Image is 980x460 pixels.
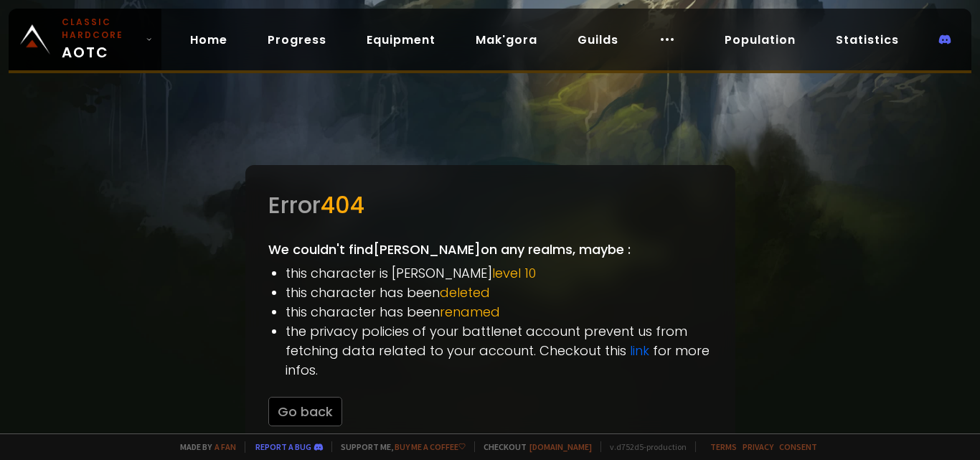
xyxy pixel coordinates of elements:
[268,188,712,222] div: Error
[62,16,140,42] small: Classic Hardcore
[710,441,737,452] a: Terms
[440,283,490,301] span: deleted
[62,16,140,63] span: AOTC
[286,283,712,302] li: this character has been
[331,441,466,452] span: Support me,
[824,25,910,55] a: Statistics
[779,441,817,452] a: Consent
[464,25,549,55] a: Mak'gora
[492,264,536,282] span: level 10
[474,441,592,452] span: Checkout
[286,263,712,283] li: this character is [PERSON_NAME]
[440,303,500,321] span: renamed
[268,397,342,426] button: Go back
[321,189,364,221] span: 404
[566,25,630,55] a: Guilds
[600,441,687,452] span: v. d752d5 - production
[268,403,342,421] a: Go back
[255,441,311,452] a: Report a bug
[9,9,161,70] a: Classic HardcoreAOTC
[529,441,592,452] a: [DOMAIN_NAME]
[215,441,236,452] a: a fan
[713,25,807,55] a: Population
[245,165,735,449] div: We couldn't find [PERSON_NAME] on any realms, maybe :
[256,25,338,55] a: Progress
[286,302,712,321] li: this character has been
[171,441,236,452] span: Made by
[743,441,773,452] a: Privacy
[355,25,447,55] a: Equipment
[179,25,239,55] a: Home
[286,321,712,380] li: the privacy policies of your battlenet account prevent us from fetching data related to your acco...
[630,342,649,360] a: link
[395,441,466,452] a: Buy me a coffee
